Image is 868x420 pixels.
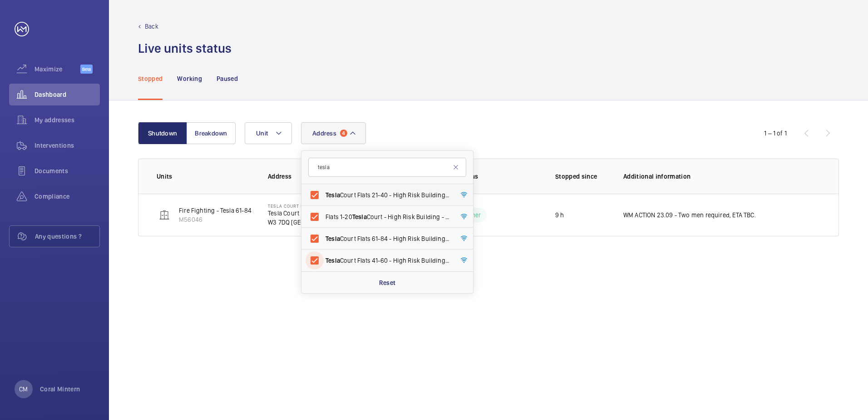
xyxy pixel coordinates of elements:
[35,192,100,201] span: Compliance
[268,209,382,218] p: Tesla Court Flats 61-84
[177,74,202,83] p: Working
[764,129,787,138] div: 1 – 1 of 1
[301,122,366,144] button: Address4
[179,206,281,215] p: Fire Fighting - Tesla 61-84 schn euro
[145,22,158,31] p: Back
[555,210,564,220] p: 9 h
[138,40,232,57] h1: Live units status
[325,190,450,200] span: Court Flats 21-40 - High Risk Building - [STREET_ADDRESS]
[157,172,253,181] p: Units
[80,65,93,74] span: Beta
[623,210,756,220] p: WM ACTION 23.09 - Two men required, ETA TBC.
[623,172,820,181] p: Additional information
[268,172,397,181] p: Address
[325,212,450,221] span: Flats 1-20 Court - High Risk Building - Flats 1-20 [STREET_ADDRESS]
[312,130,336,137] span: Address
[340,130,347,137] span: 4
[325,257,340,264] span: Tesla
[325,191,340,199] span: Tesla
[138,74,163,83] p: Stopped
[308,158,466,177] input: Search by address
[35,115,100,125] span: My addresses
[35,232,99,241] span: Any questions ?
[268,203,382,209] p: Tesla Court Flats 61-84 - High Risk Building
[217,74,238,83] p: Paused
[35,166,100,175] span: Documents
[352,213,367,220] span: Tesla
[159,210,170,220] img: elevator.svg
[35,90,100,99] span: Dashboard
[138,122,187,144] button: Shutdown
[325,234,450,243] span: Court Flats 61-84 - High Risk Building - [STREET_ADDRESS]
[245,122,292,144] button: Unit
[35,65,80,74] span: Maximize
[187,122,236,144] button: Breakdown
[40,385,80,394] p: Coral Mintern
[379,278,396,287] p: Reset
[268,218,382,227] p: W3 7DQ [GEOGRAPHIC_DATA]
[35,141,100,150] span: Interventions
[555,172,609,181] p: Stopped since
[179,215,281,224] p: M56046
[19,385,28,394] p: CM
[325,256,450,265] span: Court Flats 41-60 - High Risk Building - [STREET_ADDRESS]
[325,235,340,242] span: Tesla
[256,130,268,137] span: Unit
